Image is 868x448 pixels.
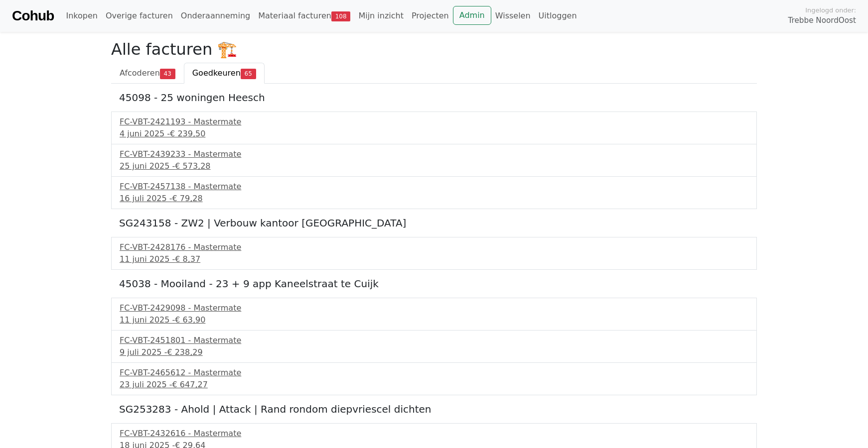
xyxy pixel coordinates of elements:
[354,6,408,26] a: Mijn inzicht
[12,4,54,28] a: Cohub
[120,314,748,326] div: 11 juni 2025 -
[119,217,749,229] h5: SG243158 - ZW2 | Verbouw kantoor [GEOGRAPHIC_DATA]
[160,69,175,79] span: 43
[120,241,748,265] a: FC-VBT-2428176 - Mastermate11 juni 2025 -€ 8,37
[175,315,205,325] span: € 63,90
[120,68,160,78] span: Afcoderen
[241,69,256,79] span: 65
[120,193,748,205] div: 16 juli 2025 -
[120,181,748,205] a: FC-VBT-2457138 - Mastermate16 juli 2025 -€ 79,28
[120,116,748,140] a: FC-VBT-2421193 - Mastermate4 juni 2025 -€ 239,50
[192,68,241,78] span: Goedkeuren
[788,15,856,26] span: Trebbe NoordOost
[120,367,748,379] div: FC-VBT-2465612 - Mastermate
[175,254,200,264] span: € 8,37
[119,403,749,415] h5: SG253283 - Ahold | Attack | Rand rondom diepvriescel dichten
[120,335,748,358] a: FC-VBT-2451801 - Mastermate9 juli 2025 -€ 238,29
[120,379,748,391] div: 23 juli 2025 -
[119,92,749,104] h5: 45098 - 25 woningen Heesch
[491,6,535,26] a: Wisselen
[120,241,748,253] div: FC-VBT-2428176 - Mastermate
[111,40,757,59] h2: Alle facturen 🏗️
[120,116,748,128] div: FC-VBT-2421193 - Mastermate
[120,302,748,326] a: FC-VBT-2429098 - Mastermate11 juni 2025 -€ 63,90
[175,161,210,171] span: € 573,28
[805,5,856,15] span: Ingelogd onder:
[184,63,265,84] a: Goedkeuren65
[120,160,748,172] div: 25 juni 2025 -
[120,346,748,358] div: 9 juli 2025 -
[120,181,748,193] div: FC-VBT-2457138 - Mastermate
[120,302,748,314] div: FC-VBT-2429098 - Mastermate
[62,6,101,26] a: Inkopen
[177,6,254,26] a: Onderaanneming
[167,347,202,357] span: € 238,29
[102,6,177,26] a: Overige facturen
[120,253,748,265] div: 11 juni 2025 -
[172,380,208,389] span: € 647,27
[120,367,748,391] a: FC-VBT-2465612 - Mastermate23 juli 2025 -€ 647,27
[170,129,205,138] span: € 239,50
[120,428,748,440] div: FC-VBT-2432616 - Mastermate
[120,148,748,160] div: FC-VBT-2439233 - Mastermate
[453,6,491,25] a: Admin
[120,335,748,346] div: FC-VBT-2451801 - Mastermate
[172,194,203,203] span: € 79,28
[119,278,749,290] h5: 45038 - Mooiland - 23 + 9 app Kaneelstraat te Cuijk
[254,6,354,26] a: Materiaal facturen108
[120,128,748,140] div: 4 juni 2025 -
[408,6,453,26] a: Projecten
[120,148,748,172] a: FC-VBT-2439233 - Mastermate25 juni 2025 -€ 573,28
[111,63,184,84] a: Afcoderen43
[331,11,351,21] span: 108
[535,6,581,26] a: Uitloggen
